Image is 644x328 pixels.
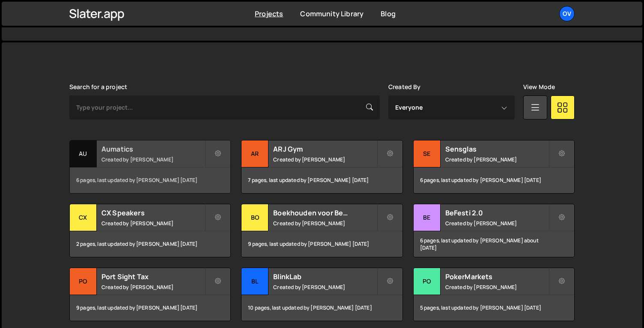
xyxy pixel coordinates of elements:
[300,9,364,18] a: Community Library
[70,231,230,257] div: 2 pages, last updated by [PERSON_NAME] [DATE]
[69,204,231,257] a: CX CX Speakers Created by [PERSON_NAME] 2 pages, last updated by [PERSON_NAME] [DATE]
[241,231,402,257] div: 9 pages, last updated by [PERSON_NAME] [DATE]
[381,9,396,18] a: Blog
[273,283,376,291] small: Created by [PERSON_NAME]
[414,268,441,295] div: Po
[273,272,376,281] h2: BlinkLab
[414,295,574,321] div: 5 pages, last updated by [PERSON_NAME] [DATE]
[101,208,205,218] h2: CX Speakers
[101,144,205,154] h2: Aumatics
[445,208,549,218] h2: BeFesti 2.0
[241,268,402,321] a: Bl BlinkLab Created by [PERSON_NAME] 10 pages, last updated by [PERSON_NAME] [DATE]
[69,83,127,90] label: Search for a project
[445,272,549,281] h2: PokerMarkets
[70,167,230,193] div: 6 pages, last updated by [PERSON_NAME] [DATE]
[69,268,231,321] a: Po Port Sight Tax Created by [PERSON_NAME] 9 pages, last updated by [PERSON_NAME] [DATE]
[273,144,376,154] h2: ARJ Gym
[241,295,402,321] div: 10 pages, last updated by [PERSON_NAME] [DATE]
[413,140,575,194] a: Se Sensglas Created by [PERSON_NAME] 6 pages, last updated by [PERSON_NAME] [DATE]
[255,9,283,18] a: Projects
[273,208,376,218] h2: Boekhouden voor Beginners
[241,140,268,167] div: AR
[414,231,574,257] div: 6 pages, last updated by [PERSON_NAME] about [DATE]
[273,220,376,227] small: Created by [PERSON_NAME]
[413,268,575,321] a: Po PokerMarkets Created by [PERSON_NAME] 5 pages, last updated by [PERSON_NAME] [DATE]
[101,156,205,163] small: Created by [PERSON_NAME]
[414,204,441,231] div: Be
[445,283,549,291] small: Created by [PERSON_NAME]
[70,295,230,321] div: 9 pages, last updated by [PERSON_NAME] [DATE]
[101,283,205,291] small: Created by [PERSON_NAME]
[413,204,575,257] a: Be BeFesti 2.0 Created by [PERSON_NAME] 6 pages, last updated by [PERSON_NAME] about [DATE]
[69,140,231,194] a: Au Aumatics Created by [PERSON_NAME] 6 pages, last updated by [PERSON_NAME] [DATE]
[241,204,268,231] div: Bo
[523,83,555,90] label: View Mode
[241,204,402,257] a: Bo Boekhouden voor Beginners Created by [PERSON_NAME] 9 pages, last updated by [PERSON_NAME] [DATE]
[70,204,97,231] div: CX
[70,140,97,167] div: Au
[414,167,574,193] div: 6 pages, last updated by [PERSON_NAME] [DATE]
[241,268,268,295] div: Bl
[445,144,549,154] h2: Sensglas
[241,140,402,194] a: AR ARJ Gym Created by [PERSON_NAME] 7 pages, last updated by [PERSON_NAME] [DATE]
[559,6,575,21] a: Ov
[101,272,205,281] h2: Port Sight Tax
[69,95,380,119] input: Type your project...
[414,140,441,167] div: Se
[388,83,421,90] label: Created By
[445,156,549,163] small: Created by [PERSON_NAME]
[241,167,402,193] div: 7 pages, last updated by [PERSON_NAME] [DATE]
[101,220,205,227] small: Created by [PERSON_NAME]
[273,156,376,163] small: Created by [PERSON_NAME]
[445,220,549,227] small: Created by [PERSON_NAME]
[70,268,97,295] div: Po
